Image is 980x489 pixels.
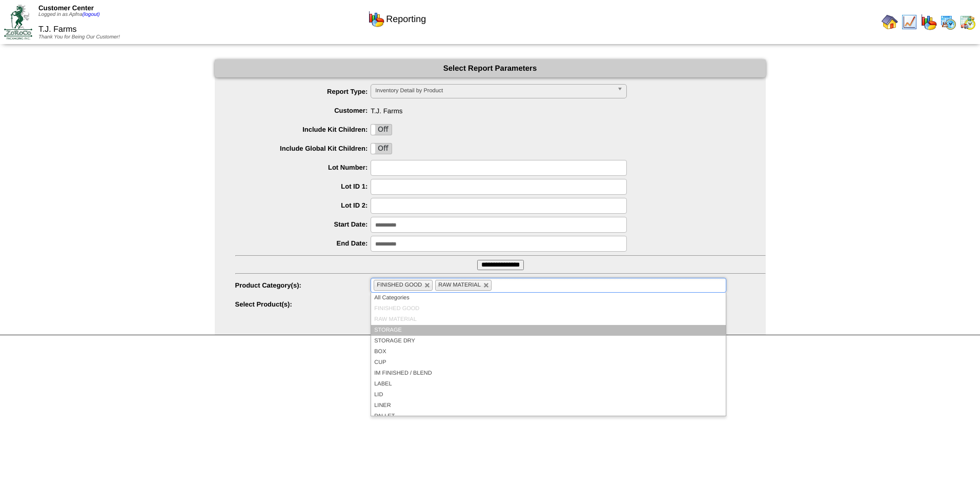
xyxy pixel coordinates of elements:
[38,25,77,34] span: T.J. Farms
[371,293,725,303] li: All Categories
[235,182,371,190] label: Lot ID 1:
[371,314,725,325] li: RAW MATERIAL
[375,85,613,97] span: Inventory Detail by Product
[371,400,725,411] li: LINER
[901,14,917,30] img: line_graph.gif
[235,145,371,152] label: Include Global Kit Children:
[4,5,32,39] img: ZoRoCo_Logo(Green%26Foil)%20jpg.webp
[882,14,898,30] img: home.gif
[235,281,371,289] label: Product Category(s):
[38,34,120,40] span: Thank You for Being Our Customer!
[235,201,371,209] label: Lot ID 2:
[959,14,976,30] img: calendarinout.gif
[235,300,371,308] label: Select Product(s):
[371,336,725,347] li: STORAGE DRY
[371,357,725,368] li: CUP
[371,125,392,135] label: Off
[371,325,725,336] li: STORAGE
[438,282,481,288] span: RAW MATERIAL
[235,164,371,171] label: Lot Number:
[368,11,384,27] img: graph.gif
[371,379,725,390] li: LABEL
[235,239,371,247] label: End Date:
[235,220,371,228] label: Start Date:
[940,14,956,30] img: calendarprod.gif
[38,12,100,17] span: Logged in as Apfna
[83,12,100,17] a: (logout)
[371,124,392,135] div: OnOff
[235,126,371,133] label: Include Kit Children:
[371,411,725,422] li: PALLET
[38,4,94,12] span: Customer Center
[235,88,371,95] label: Report Type:
[371,390,725,400] li: LID
[235,107,371,114] label: Customer:
[386,14,426,25] span: Reporting
[371,347,725,357] li: BOX
[215,59,766,77] div: Select Report Parameters
[235,103,766,115] span: T.J. Farms
[371,143,392,154] div: OnOff
[921,14,937,30] img: graph.gif
[371,144,392,154] label: Off
[377,282,422,288] span: FINISHED GOOD
[371,303,725,314] li: FINISHED GOOD
[371,368,725,379] li: IM FINISHED / BLEND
